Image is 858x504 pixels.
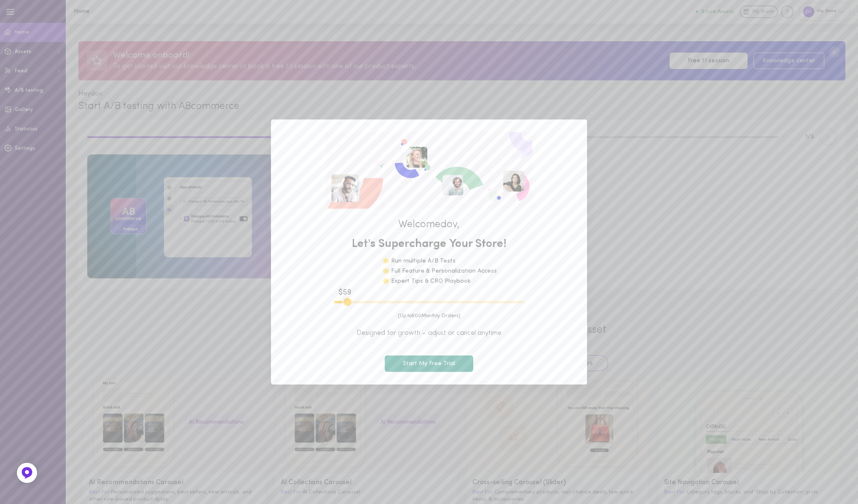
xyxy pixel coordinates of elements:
[382,258,497,264] div: 🌟 Run multiple A/B Tests
[382,279,497,284] div: 🌟 Expert Tips & CRO Playbook
[284,236,574,252] span: Let's Supercharge Your Store!
[385,355,473,372] button: Start My Free Trial
[284,329,574,338] span: Designed for growth – adjust or cancel anytime
[284,219,574,230] span: Welcome dov ,
[284,313,574,320] span: (Up to 500 Monthly Orders)
[21,467,33,479] img: Feedback Button
[338,287,351,298] span: $ 59
[382,268,497,274] div: 🌟 Full Feature & Personalization Access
